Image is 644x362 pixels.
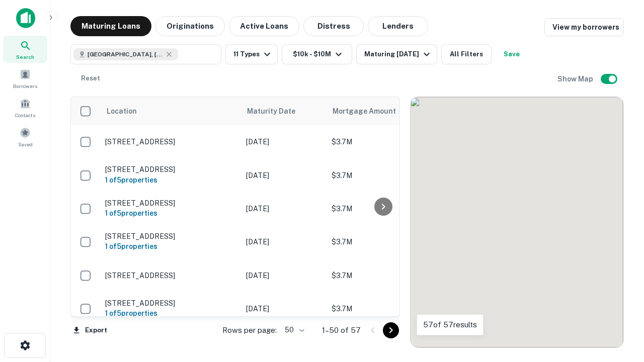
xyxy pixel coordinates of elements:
p: 1–50 of 57 [322,324,361,336]
button: 11 Types [225,44,278,64]
p: $3.7M [332,203,432,214]
p: Rows per page: [222,324,277,336]
button: Export [70,323,110,338]
p: [DATE] [246,136,321,147]
p: [DATE] [246,236,321,247]
th: Location [100,97,241,125]
iframe: Chat Widget [594,282,644,330]
p: $3.7M [332,236,432,247]
div: 50 [281,323,306,337]
h6: 1 of 5 properties [105,308,236,319]
p: [STREET_ADDRESS] [105,137,236,146]
span: Location [106,105,137,117]
button: Go to next page [383,322,399,338]
span: Contacts [15,111,35,119]
th: Mortgage Amount [327,97,437,125]
h6: 1 of 5 properties [105,208,236,219]
p: [DATE] [246,170,321,181]
p: [DATE] [246,303,321,314]
p: $3.7M [332,136,432,147]
span: Borrowers [13,82,37,90]
button: Distress [303,16,364,36]
button: Maturing [DATE] [356,44,437,64]
p: [STREET_ADDRESS] [105,232,236,241]
div: Maturing [DATE] [364,48,433,60]
p: 57 of 57 results [423,319,477,331]
span: Saved [18,140,33,148]
button: All Filters [441,44,492,64]
a: Contacts [3,94,47,121]
button: Originations [155,16,225,36]
a: View my borrowers [544,18,624,36]
p: [DATE] [246,203,321,214]
h6: Show Map [557,73,595,84]
th: Maturity Date [241,97,327,125]
button: Save your search to get updates of matches that match your search criteria. [496,44,528,64]
p: [STREET_ADDRESS] [105,199,236,208]
img: capitalize-icon.png [16,8,35,28]
a: Search [3,36,47,63]
button: $10k - $10M [282,44,352,64]
span: Mortgage Amount [333,105,409,117]
span: Search [16,53,34,61]
p: $3.7M [332,303,432,314]
div: 0 0 [411,97,623,347]
span: Maturity Date [247,105,308,117]
button: Lenders [368,16,428,36]
p: [STREET_ADDRESS] [105,299,236,308]
button: Reset [74,68,107,88]
h6: 1 of 5 properties [105,174,236,186]
p: [STREET_ADDRESS] [105,271,236,280]
p: [STREET_ADDRESS] [105,165,236,174]
button: Active Loans [229,16,299,36]
p: $3.7M [332,170,432,181]
span: [GEOGRAPHIC_DATA], [GEOGRAPHIC_DATA] [88,50,163,59]
h6: 1 of 5 properties [105,241,236,252]
p: [DATE] [246,270,321,281]
p: $3.7M [332,270,432,281]
a: Saved [3,123,47,150]
button: Maturing Loans [70,16,151,36]
a: Borrowers [3,65,47,92]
